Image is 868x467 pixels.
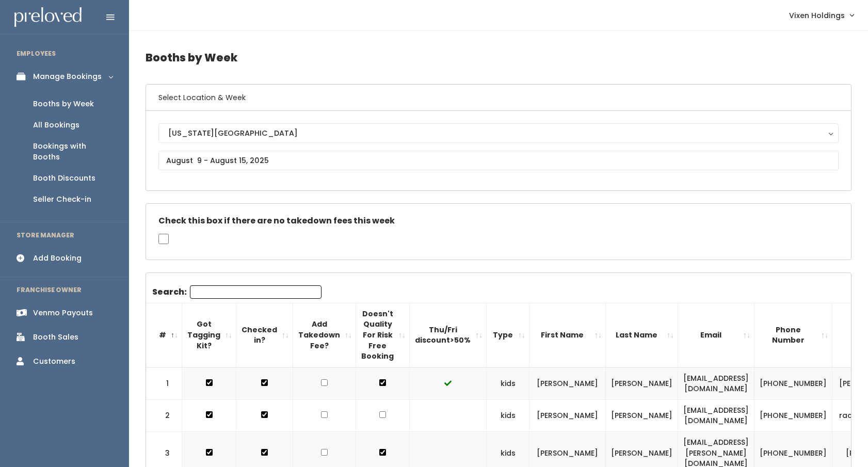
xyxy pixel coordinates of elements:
td: kids [487,367,529,400]
th: First Name: activate to sort column ascending [529,303,606,367]
h5: Check this box if there are no takedown fees this week [158,216,839,226]
td: [PERSON_NAME] [529,399,606,431]
th: Thu/Fri discount&gt;50%: activate to sort column ascending [410,303,487,367]
th: Doesn't Quality For Risk Free Booking : activate to sort column ascending [356,303,410,367]
td: [PERSON_NAME] [529,367,606,400]
label: Search: [152,285,322,299]
button: [US_STATE][GEOGRAPHIC_DATA] [158,123,839,143]
div: Customers [33,356,75,367]
th: Email: activate to sort column ascending [678,303,754,367]
span: Vixen Holdings [789,10,845,21]
th: Checked in?: activate to sort column ascending [236,303,293,367]
div: All Bookings [33,120,79,131]
th: #: activate to sort column descending [146,303,182,367]
div: [US_STATE][GEOGRAPHIC_DATA] [168,127,829,139]
td: [PHONE_NUMBER] [754,399,832,431]
td: 2 [146,399,182,431]
h4: Booths by Week [146,43,851,72]
a: Vixen Holdings [779,4,864,26]
input: Search: [190,285,322,299]
td: kids [487,399,529,431]
th: Got Tagging Kit?: activate to sort column ascending [182,303,236,367]
img: preloved logo [14,7,82,27]
td: [PERSON_NAME] [606,399,678,431]
td: [PHONE_NUMBER] [754,367,832,400]
div: Booth Sales [33,332,78,343]
div: Booth Discounts [33,173,95,184]
div: Venmo Payouts [33,308,93,318]
th: Phone Number: activate to sort column ascending [754,303,832,367]
h6: Select Location & Week [146,85,851,111]
th: Type: activate to sort column ascending [487,303,529,367]
div: Booths by Week [33,99,94,109]
th: Last Name: activate to sort column ascending [606,303,678,367]
div: Seller Check-in [33,194,91,205]
div: Manage Bookings [33,71,102,82]
th: Add Takedown Fee?: activate to sort column ascending [293,303,356,367]
td: [EMAIL_ADDRESS][DOMAIN_NAME] [678,367,754,400]
div: Add Booking [33,253,82,264]
input: August 9 - August 15, 2025 [158,151,839,170]
td: 1 [146,367,182,400]
td: [PERSON_NAME] [606,367,678,400]
div: Bookings with Booths [33,141,112,163]
td: [EMAIL_ADDRESS][DOMAIN_NAME] [678,399,754,431]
